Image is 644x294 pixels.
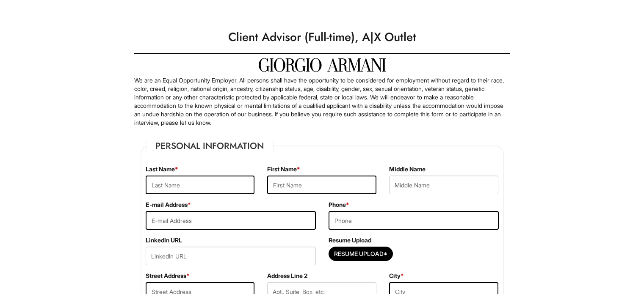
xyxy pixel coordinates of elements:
[389,165,426,173] label: Middle Name
[329,201,349,209] label: Phone
[259,58,386,72] img: Giorgio Armani
[146,247,316,265] input: LinkedIn URL
[146,140,274,152] legend: Personal Information
[329,236,371,245] label: Resume Upload
[389,176,498,194] input: Middle Name
[329,211,499,230] input: Phone
[146,211,316,230] input: E-mail Address
[146,165,178,173] label: Last Name
[146,272,190,280] label: Street Address
[267,176,376,194] input: First Name
[146,201,191,209] label: E-mail Address
[146,236,182,245] label: LinkedIn URL
[267,165,300,173] label: First Name
[267,272,307,280] label: Address Line 2
[134,76,510,127] p: We are an Equal Opportunity Employer. All persons shall have the opportunity to be considered for...
[329,247,393,261] button: Resume Upload*Resume Upload*
[389,272,404,280] label: City
[146,176,255,194] input: Last Name
[130,25,514,49] h1: Client Advisor (Full-time), A|X Outlet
